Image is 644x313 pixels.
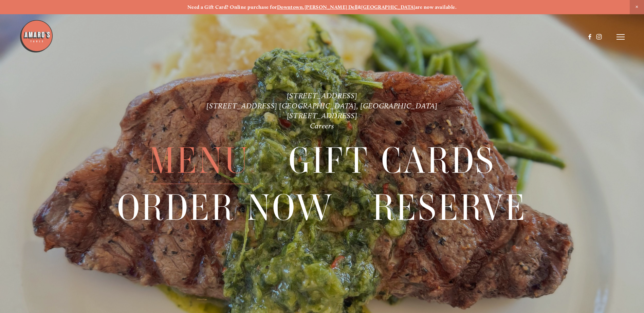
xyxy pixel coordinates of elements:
[289,138,495,184] span: Gift Cards
[19,19,53,53] img: Amaro's Table
[149,138,250,184] span: Menu
[287,111,357,120] a: [STREET_ADDRESS]
[372,185,527,231] a: Reserve
[305,4,358,10] a: [PERSON_NAME] Dell
[117,185,334,231] span: Order Now
[310,121,334,130] a: Careers
[289,138,495,184] a: Gift Cards
[358,4,361,10] strong: &
[415,4,457,10] strong: are now available.
[372,185,527,231] span: Reserve
[117,185,334,231] a: Order Now
[287,91,357,100] a: [STREET_ADDRESS]
[149,138,250,184] a: Menu
[361,4,415,10] a: [GEOGRAPHIC_DATA]
[303,4,304,10] strong: ,
[187,4,277,10] strong: Need a Gift Card? Online purchase for
[277,4,303,10] a: Downtown
[206,101,437,110] a: [STREET_ADDRESS] [GEOGRAPHIC_DATA], [GEOGRAPHIC_DATA]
